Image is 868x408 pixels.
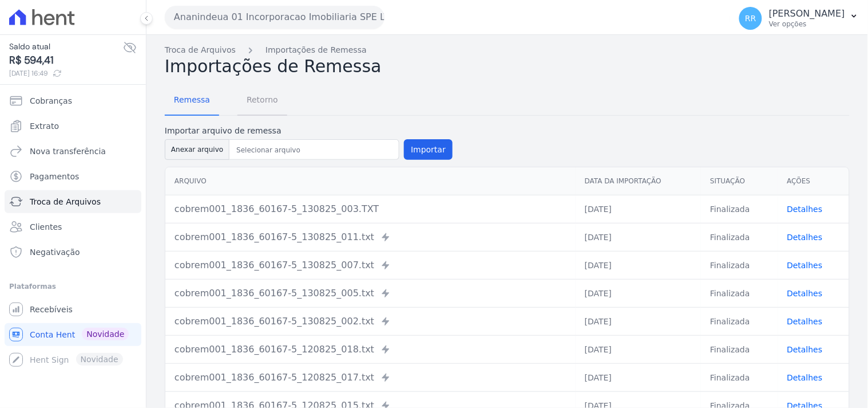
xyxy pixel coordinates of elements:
a: Extrato [5,115,141,138]
th: Arquivo [165,167,576,195]
a: Detalhes [787,373,823,382]
span: Troca de Arquivos [30,196,101,207]
span: Pagamentos [30,171,79,182]
div: Plataformas [9,280,137,293]
td: Finalizada [701,307,778,335]
a: Cobranças [5,89,141,112]
span: Remessa [167,88,217,111]
div: cobrem001_1836_60167-5_130825_005.txt [175,287,566,300]
td: [DATE] [576,307,701,335]
a: Detalhes [787,261,823,270]
a: Retorno [237,86,287,116]
td: [DATE] [576,251,701,279]
nav: Sidebar [9,89,137,371]
span: Saldo atual [9,41,123,53]
a: Troca de Arquivos [165,44,236,56]
span: Clientes [30,221,62,233]
a: Detalhes [787,233,823,242]
span: Retorno [240,88,285,111]
a: Pagamentos [5,165,141,188]
p: [PERSON_NAME] [769,8,845,19]
div: cobrem001_1836_60167-5_120825_017.txt [175,371,566,385]
th: Data da Importação [576,167,701,195]
span: Novidade [82,328,129,340]
a: Recebíveis [5,298,141,321]
td: [DATE] [576,223,701,251]
button: Anexar arquivo [165,139,229,160]
td: Finalizada [701,251,778,279]
a: Detalhes [787,317,823,326]
span: Nova transferência [30,146,106,157]
div: cobrem001_1836_60167-5_130825_007.txt [175,258,566,272]
td: Finalizada [701,223,778,251]
a: Detalhes [787,289,823,298]
td: Finalizada [701,279,778,307]
a: Detalhes [787,205,823,214]
label: Importar arquivo de remessa [165,125,453,137]
a: Nova transferência [5,140,141,163]
span: Conta Hent [30,329,75,340]
p: Ver opções [769,19,845,29]
div: cobrem001_1836_60167-5_130825_011.txt [175,230,566,244]
span: Recebíveis [30,304,73,315]
span: [DATE] 16:49 [9,68,123,79]
h2: Importações de Remessa [165,56,850,77]
td: Finalizada [701,335,778,363]
span: Extrato [30,120,59,132]
td: [DATE] [576,195,701,223]
nav: Breadcrumb [165,44,850,56]
a: Clientes [5,215,141,238]
a: Detalhes [787,345,823,354]
span: RR [745,14,756,22]
div: cobrem001_1836_60167-5_130825_002.txt [175,315,566,328]
a: Conta Hent Novidade [5,323,141,346]
span: R$ 594,41 [9,53,123,68]
a: Importações de Remessa [265,44,367,56]
span: Negativação [30,246,80,258]
td: Finalizada [701,195,778,223]
th: Situação [701,167,778,195]
button: Ananindeua 01 Incorporacao Imobiliaria SPE LTDA [165,6,385,29]
button: Importar [404,139,453,160]
td: [DATE] [576,335,701,363]
div: cobrem001_1836_60167-5_130825_003.TXT [175,202,566,216]
td: Finalizada [701,363,778,391]
td: [DATE] [576,279,701,307]
input: Selecionar arquivo [232,143,397,157]
div: cobrem001_1836_60167-5_120825_018.txt [175,343,566,356]
a: Negativação [5,241,141,264]
th: Ações [778,167,849,195]
td: [DATE] [576,363,701,391]
span: Cobranças [30,95,72,107]
a: Troca de Arquivos [5,190,141,213]
button: RR [PERSON_NAME] Ver opções [730,2,868,34]
a: Remessa [165,86,219,116]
